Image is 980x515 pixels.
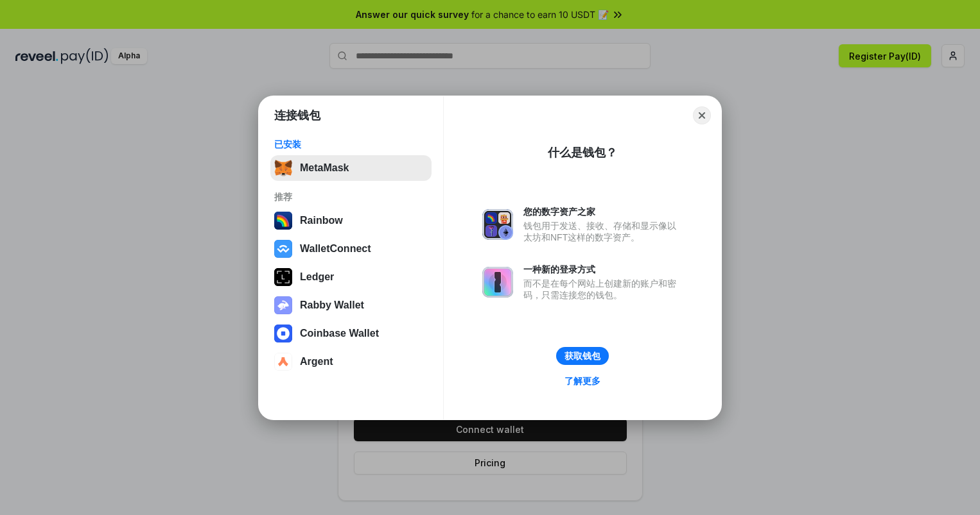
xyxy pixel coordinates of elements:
div: MetaMask [300,162,349,174]
img: svg+xml,%3Csvg%20width%3D%2228%22%20height%3D%2228%22%20viewBox%3D%220%200%2028%2028%22%20fill%3D... [274,325,292,342]
button: Coinbase Wallet [270,321,432,346]
button: Rabby Wallet [270,292,432,318]
div: 一种新的登录方式 [523,264,683,275]
button: Close [693,106,711,124]
img: svg+xml,%3Csvg%20xmlns%3D%22http%3A%2F%2Fwww.w3.org%2F2000%2Fsvg%22%20fill%3D%22none%22%20viewBox... [482,267,513,298]
img: svg+xml,%3Csvg%20xmlns%3D%22http%3A%2F%2Fwww.w3.org%2F2000%2Fsvg%22%20fill%3D%22none%22%20viewBox... [482,209,513,240]
div: 钱包用于发送、接收、存储和显示像以太坊和NFT这样的数字资产。 [523,220,683,243]
div: 获取钱包 [564,350,600,362]
button: Ledger [270,264,432,290]
div: 推荐 [274,191,428,203]
div: Coinbase Wallet [300,328,379,339]
img: svg+xml,%3Csvg%20width%3D%2228%22%20height%3D%2228%22%20viewBox%3D%220%200%2028%2028%22%20fill%3D... [274,240,292,258]
div: Argent [300,356,333,367]
img: svg+xml,%3Csvg%20xmlns%3D%22http%3A%2F%2Fwww.w3.org%2F2000%2Fsvg%22%20width%3D%2228%22%20height%3... [274,268,292,286]
img: svg+xml,%3Csvg%20width%3D%22120%22%20height%3D%22120%22%20viewBox%3D%220%200%20120%20120%22%20fil... [274,212,292,230]
div: 了解更多 [564,375,600,387]
img: svg+xml,%3Csvg%20fill%3D%22none%22%20height%3D%2233%22%20viewBox%3D%220%200%2035%2033%22%20width%... [274,159,292,177]
div: 而不是在每个网站上创建新的账户和密码，只需连接您的钱包。 [523,278,683,301]
button: Argent [270,349,432,375]
h1: 连接钱包 [274,108,320,123]
button: 获取钱包 [556,347,609,365]
div: WalletConnect [300,243,371,255]
img: svg+xml,%3Csvg%20xmlns%3D%22http%3A%2F%2Fwww.w3.org%2F2000%2Fsvg%22%20fill%3D%22none%22%20viewBox... [274,296,292,314]
div: 什么是钱包？ [548,145,617,160]
div: 您的数字资产之家 [523,206,683,217]
div: 已安装 [274,139,428,150]
div: Rainbow [300,215,343,226]
button: WalletConnect [270,236,432,262]
img: svg+xml,%3Csvg%20width%3D%2228%22%20height%3D%2228%22%20viewBox%3D%220%200%2028%2028%22%20fill%3D... [274,353,292,371]
div: Rabby Wallet [300,300,364,311]
button: Rainbow [270,208,432,233]
button: MetaMask [270,155,432,181]
div: Ledger [300,271,334,283]
a: 了解更多 [557,373,608,389]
